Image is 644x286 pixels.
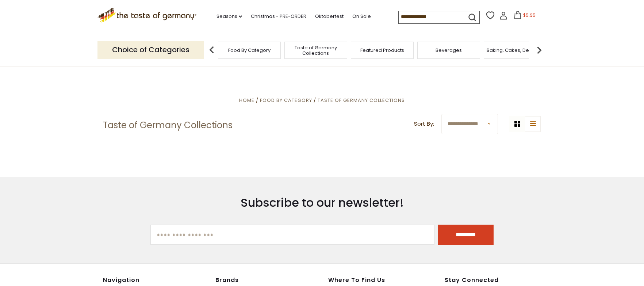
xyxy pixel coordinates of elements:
a: Seasons [216,12,242,20]
a: Food By Category [228,47,271,53]
span: $5.95 [523,12,536,18]
h4: Brands [215,277,321,284]
label: Sort By: [414,119,434,129]
img: previous arrow [204,43,219,57]
h3: Subscribe to our newsletter! [150,195,494,210]
a: On Sale [352,12,371,20]
h1: Taste of Germany Collections [103,120,233,131]
p: Choice of Categories [97,41,204,59]
button: $5.95 [509,11,540,22]
a: Featured Products [360,47,404,53]
a: Taste of Germany Collections [318,97,405,104]
a: Taste of Germany Collections [287,45,345,56]
img: next arrow [532,43,547,57]
a: Baking, Cakes, Desserts [487,47,543,53]
a: Oktoberfest [315,12,344,20]
a: Home [239,97,254,104]
a: Christmas - PRE-ORDER [251,12,306,20]
h4: Navigation [103,277,208,284]
a: Food By Category [260,97,312,104]
a: Beverages [436,47,462,53]
h4: Stay Connected [445,277,541,284]
h4: Where to find us [328,277,411,284]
